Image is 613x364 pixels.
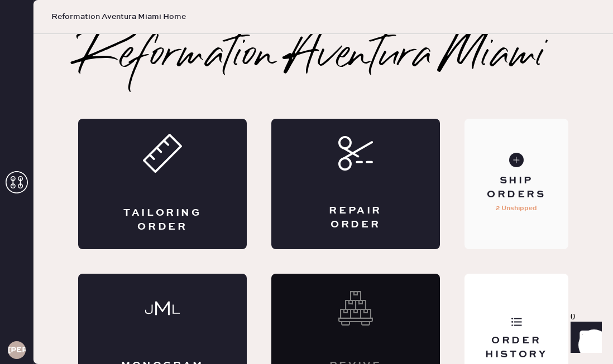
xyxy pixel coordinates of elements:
p: 2 Unshipped [496,202,537,215]
iframe: Front Chat [560,314,608,362]
h2: Reformation Aventura Miami [78,34,545,79]
div: Order History [473,334,560,362]
span: Reformation Aventura Miami Home [51,11,186,22]
div: Tailoring Order [123,206,202,234]
div: Repair Order [316,204,395,232]
h3: [PERSON_NAME] [8,346,26,354]
div: Ship Orders [473,174,560,202]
